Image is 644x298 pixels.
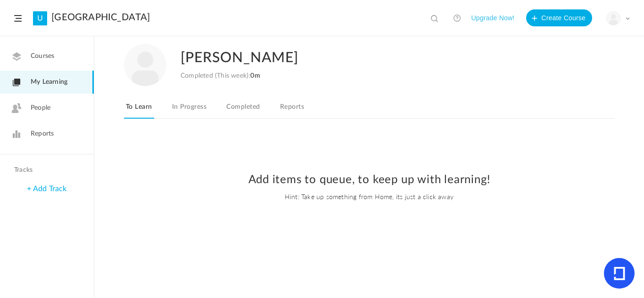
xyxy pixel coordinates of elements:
a: + Add Track [27,185,66,193]
a: To Learn [124,101,154,119]
span: 0m [250,72,260,79]
a: In Progress [170,101,208,119]
a: [GEOGRAPHIC_DATA] [51,12,150,23]
span: People [31,103,50,113]
a: U [33,11,47,25]
a: Reports [278,101,306,119]
a: Completed [224,101,262,119]
img: user-image.png [607,12,620,25]
span: Courses [31,51,54,61]
div: Completed (This week): [181,72,260,80]
img: user-image.png [124,44,166,86]
button: Upgrade Now! [471,9,514,26]
h4: Tracks [14,166,77,174]
h2: Add items to queue, to keep up with learning! [104,173,635,187]
span: Hint: Take up something from Home, its just a click away [104,192,635,201]
button: Create Course [526,9,592,26]
span: Reports [31,129,54,139]
span: My Learning [31,77,67,87]
h2: [PERSON_NAME] [181,44,573,72]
